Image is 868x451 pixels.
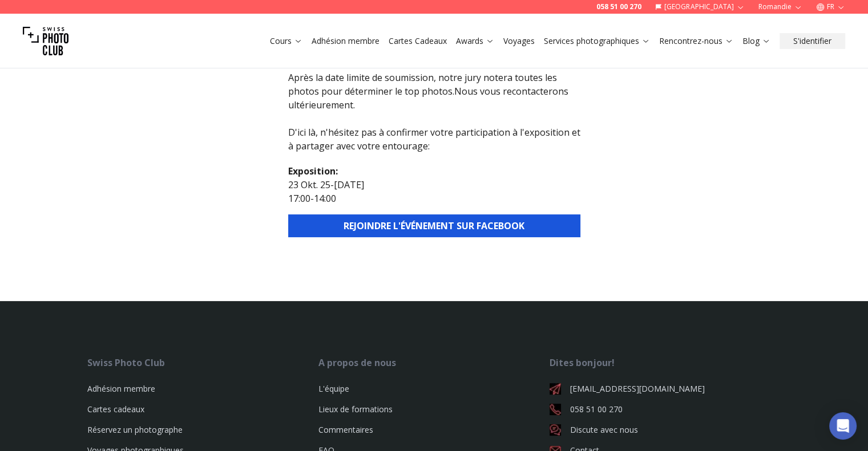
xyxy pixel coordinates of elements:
a: L'équipe [318,383,349,394]
button: S'identifier [780,33,845,49]
div: A propos de nous [318,356,550,369]
p: 17:00 - 14:00 [288,192,580,205]
a: Discute avec nous [550,424,781,436]
div: Open Intercom Messenger [829,412,857,440]
a: Cartes Cadeaux [389,35,447,47]
a: Rencontrez-nous [659,35,733,47]
a: Cartes cadeaux [87,404,144,415]
a: Adhésion membre [87,383,155,394]
a: 058 51 00 270 [550,404,781,415]
a: Lieux de formations [318,404,393,415]
div: Dites bonjour! [550,356,781,369]
a: Commentaires [318,424,373,435]
button: Cours [265,33,307,49]
button: Services photographiques [539,33,655,49]
a: Voyages [503,35,535,47]
button: Rencontrez-nous [655,33,738,49]
a: 058 51 00 270 [596,2,641,11]
a: Services photographiques [544,35,650,47]
img: Swiss photo club [23,18,68,64]
h2: Exposition : [288,164,580,178]
button: REJOINDRE L'ÉVÉNEMENT SUR FACEBOOK [288,214,580,237]
div: Swiss Photo Club [87,356,318,369]
button: Voyages [499,33,539,49]
button: Blog [738,33,775,49]
button: Awards [451,33,499,49]
a: Blog [742,35,770,47]
button: Adhésion membre [307,33,384,49]
p: 23 Okt. 25 - [DATE] [288,178,580,192]
a: Cours [270,35,302,47]
a: Réservez un photographe [87,424,183,435]
a: Adhésion membre [312,35,380,47]
div: Nous avons reçu vos photos, merci! Après la date limite de soumission, notre jury notera toutes l... [288,43,580,153]
a: Awards [456,35,494,47]
button: Cartes Cadeaux [384,33,451,49]
a: [EMAIL_ADDRESS][DOMAIN_NAME] [550,383,781,395]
